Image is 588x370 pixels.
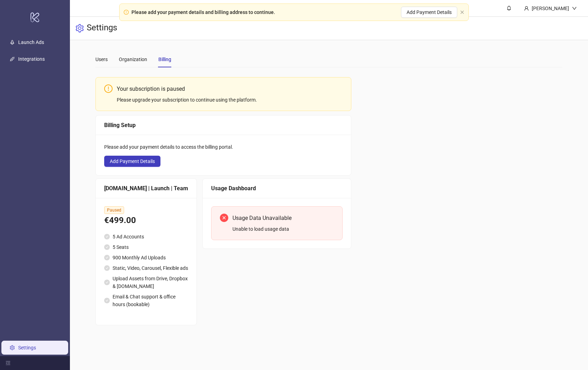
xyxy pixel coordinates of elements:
span: down [572,6,577,11]
span: check-circle [104,255,110,260]
div: [DOMAIN_NAME] | Launch | Team [104,184,188,193]
div: Usage Data Unavailable [232,214,334,222]
a: Launch Ads [18,40,44,45]
span: exclamation-circle [104,84,113,93]
li: Static, Video, Carousel, Flexible ads [104,264,188,272]
li: 900 Monthly Ad Uploads [104,254,188,261]
button: Add Payment Details [104,156,160,167]
div: Please upgrade your subscription to continue using the platform. [117,96,343,104]
span: check-circle [104,280,110,285]
div: Users [95,55,108,63]
span: check-circle [104,298,110,303]
li: Email & Chat support & office hours (bookable) [104,293,188,308]
h3: Settings [87,22,117,34]
span: menu-fold [6,361,10,365]
div: €499.00 [104,214,188,227]
span: bell [507,6,511,10]
span: exclamation-circle [124,10,129,15]
div: Unable to load usage data [232,225,334,233]
li: 5 Seats [104,243,188,251]
div: Usage Dashboard [211,184,343,193]
button: Add Payment Details [401,7,457,18]
div: Billing [158,55,171,63]
div: Organization [119,55,147,63]
span: check-circle [104,244,110,250]
span: Add Payment Details [407,9,452,15]
div: Please add your payment details and billing address to continue. [131,8,275,16]
li: 5 Ad Accounts [104,233,188,240]
span: Paused [104,206,124,214]
span: check-circle [104,234,110,239]
div: [PERSON_NAME] [529,5,572,12]
a: Integrations [18,57,45,62]
span: setting [76,24,84,32]
span: user [524,6,529,11]
a: Settings [18,345,36,350]
div: Please add your payment details to access the billing portal. [104,143,343,151]
span: close [460,10,464,14]
div: Billing Setup [104,121,343,129]
span: check-circle [104,265,110,271]
span: Add Payment Details [110,158,155,164]
div: Your subscription is paused [117,84,343,93]
li: Upload Assets from Drive, Dropbox & [DOMAIN_NAME] [104,275,188,290]
span: close-circle [220,214,228,222]
button: close [460,10,464,15]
